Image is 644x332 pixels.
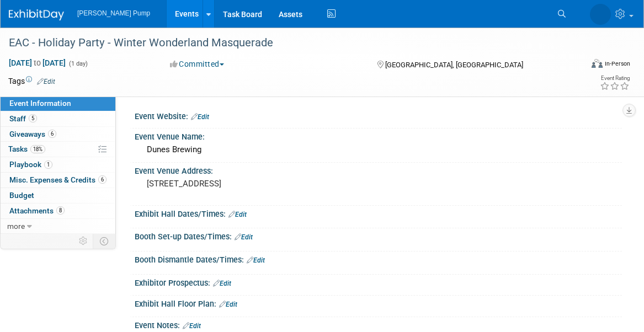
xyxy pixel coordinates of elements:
img: ExhibitDay [9,9,64,20]
span: to [32,58,42,67]
div: Booth Dismantle Dates/Times: [135,251,622,266]
span: 18% [30,145,45,153]
span: [DATE] [DATE] [8,58,66,68]
pre: [STREET_ADDRESS] [147,179,326,189]
a: Attachments8 [1,204,115,218]
div: Booth Set-up Dates/Times: [135,228,622,243]
a: Budget [1,188,115,203]
td: Personalize Event Tab Strip [74,234,93,248]
td: Tags [8,76,55,87]
span: Event Information [9,99,71,108]
a: Edit [235,233,253,241]
td: Toggle Event Tabs [93,234,116,248]
a: Staff5 [1,111,115,126]
a: Edit [228,211,247,218]
div: Exhibit Hall Dates/Times: [135,206,622,220]
img: Amanda Smith [590,4,611,25]
a: Event Information [1,96,115,111]
span: Playbook [9,160,52,169]
a: more [1,219,115,234]
span: Giveaways [9,130,56,138]
span: [PERSON_NAME] Pump [77,9,150,17]
a: Edit [213,280,231,287]
div: In-Person [604,60,630,68]
span: 8 [56,206,65,215]
div: Event Format [534,57,630,74]
div: Event Rating [600,76,630,81]
span: Attachments [9,206,65,215]
div: Event Venue Address: [135,163,622,176]
a: Edit [37,78,55,85]
span: 5 [29,114,37,122]
span: 6 [48,130,56,138]
a: Edit [191,113,209,121]
div: Exhibitor Prospectus: [135,275,622,289]
div: Exhibit Hall Floor Plan: [135,296,622,310]
a: Edit [247,256,265,264]
span: more [7,222,25,231]
span: Staff [9,114,37,123]
div: EAC - Holiday Party - Winter Wonderland Masquerade [5,33,570,53]
span: 6 [98,175,107,184]
button: Committed [166,58,228,69]
a: Misc. Expenses & Credits6 [1,173,115,188]
div: Dunes Brewing [143,141,614,158]
a: Giveaways6 [1,127,115,142]
div: Event Notes: [135,317,622,331]
div: Event Website: [135,108,622,122]
a: Edit [219,301,237,308]
img: Format-Inperson.png [592,59,603,68]
span: Misc. Expenses & Credits [9,175,107,184]
div: Event Venue Name: [135,128,622,142]
a: Edit [183,322,201,330]
span: Budget [9,191,34,200]
span: Tasks [8,144,45,153]
span: [GEOGRAPHIC_DATA], [GEOGRAPHIC_DATA] [385,61,523,69]
span: 1 [44,160,52,169]
span: (1 day) [68,60,88,67]
a: Playbook1 [1,157,115,172]
a: Tasks18% [1,142,115,157]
